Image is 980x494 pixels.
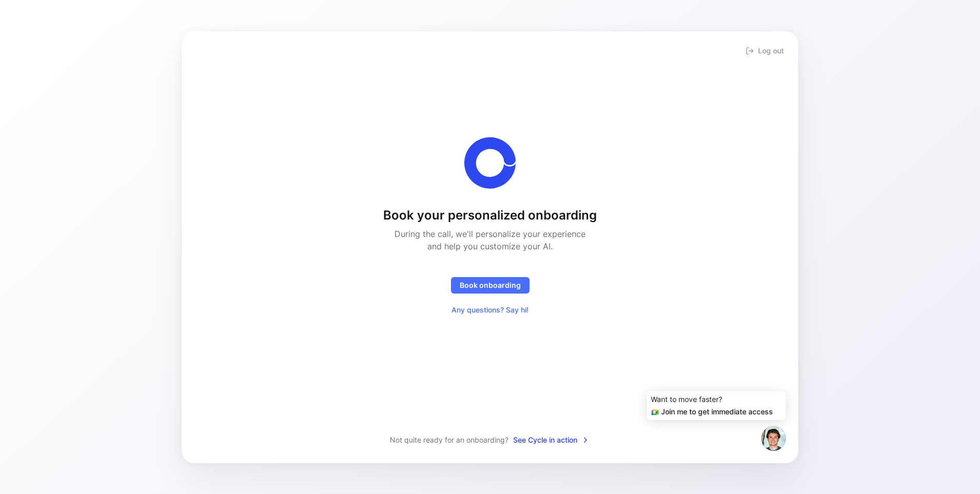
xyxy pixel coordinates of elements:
[390,434,508,446] span: Not quite ready for an onboarding?
[443,302,537,318] button: Any questions? Say hi!
[651,393,782,406] div: Want to move faster?
[460,279,521,291] span: Book onboarding
[451,277,530,294] button: Book onboarding
[389,228,591,252] h2: During the call, we'll personalize your experience and help you customize your AI.
[513,434,590,446] span: See Cycle in action
[383,207,597,224] h1: Book your personalized onboarding
[744,44,786,58] button: Log out
[451,304,529,316] span: Any questions? Say hi!
[651,406,782,418] div: Join me to get immediate access
[513,433,590,447] button: See Cycle in action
